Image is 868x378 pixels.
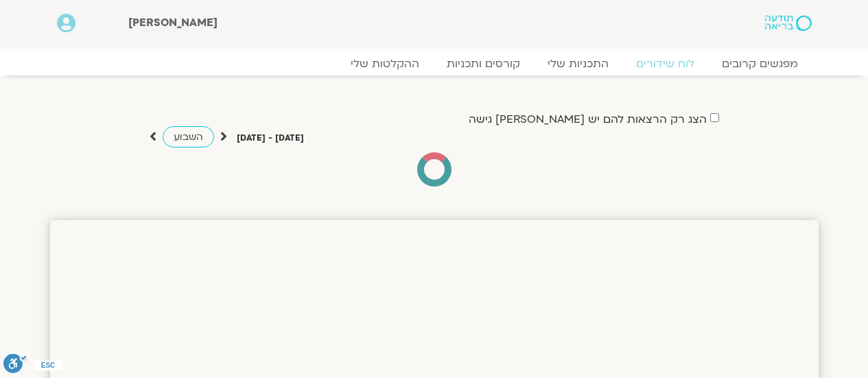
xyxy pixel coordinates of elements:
a: ההקלטות שלי [337,57,433,71]
a: מפגשים קרובים [708,57,812,71]
a: התכניות שלי [534,57,622,71]
span: [PERSON_NAME] [128,15,218,30]
span: השבוע [174,130,203,143]
p: [DATE] - [DATE] [237,131,304,145]
a: קורסים ותכניות [433,57,534,71]
a: לוח שידורים [622,57,708,71]
a: השבוע [163,126,214,147]
nav: Menu [57,57,812,71]
label: הצג רק הרצאות להם יש [PERSON_NAME] גישה [469,113,707,126]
